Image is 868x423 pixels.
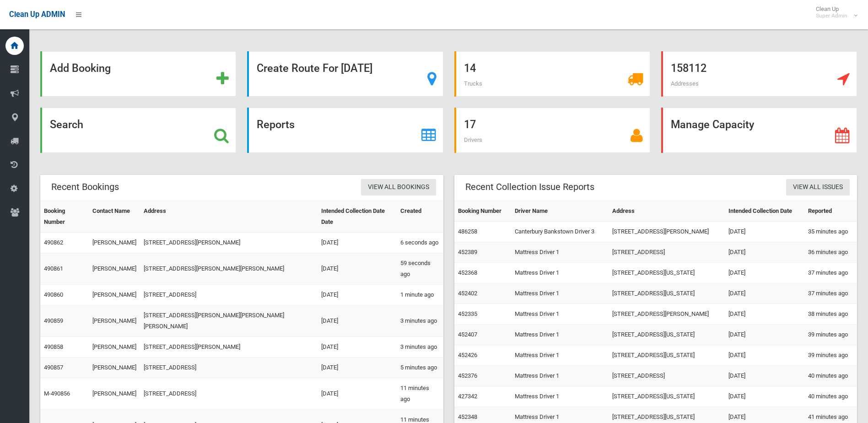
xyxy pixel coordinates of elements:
[786,179,850,196] a: View All Issues
[511,222,609,242] td: Canterbury Bankstown Driver 3
[725,263,804,283] td: [DATE]
[458,290,477,297] a: 452402
[725,201,804,222] th: Intended Collection Date
[458,310,477,317] a: 452335
[44,364,63,371] a: 490857
[511,283,609,304] td: Mattress Driver 1
[458,372,477,379] a: 452376
[725,366,804,386] td: [DATE]
[318,305,396,337] td: [DATE]
[725,386,804,407] td: [DATE]
[44,265,63,272] a: 490861
[609,201,725,222] th: Address
[454,51,650,97] a: 14 Trucks
[511,304,609,325] td: Mattress Driver 1
[464,62,476,75] strong: 14
[44,291,63,298] a: 490860
[609,386,725,407] td: [STREET_ADDRESS][US_STATE]
[661,51,857,97] a: 158112 Addresses
[318,378,396,410] td: [DATE]
[609,366,725,386] td: [STREET_ADDRESS]
[464,118,476,131] strong: 17
[609,222,725,242] td: [STREET_ADDRESS][PERSON_NAME]
[464,80,482,87] span: Trucks
[140,378,318,410] td: [STREET_ADDRESS]
[257,62,372,75] strong: Create Route For [DATE]
[511,386,609,407] td: Mattress Driver 1
[804,304,857,325] td: 38 minutes ago
[804,283,857,304] td: 37 minutes ago
[454,178,605,196] header: Recent Collection Issue Reports
[609,304,725,325] td: [STREET_ADDRESS][PERSON_NAME]
[725,242,804,263] td: [DATE]
[397,201,443,233] th: Created
[804,201,857,222] th: Reported
[89,285,140,305] td: [PERSON_NAME]
[511,366,609,386] td: Mattress Driver 1
[511,325,609,345] td: Mattress Driver 1
[40,178,130,196] header: Recent Bookings
[89,305,140,337] td: [PERSON_NAME]
[397,337,443,358] td: 3 minutes ago
[318,358,396,378] td: [DATE]
[458,331,477,338] a: 452407
[804,263,857,283] td: 37 minutes ago
[318,337,396,358] td: [DATE]
[816,12,847,19] small: Super Admin
[458,352,477,358] a: 452426
[397,233,443,253] td: 6 seconds ago
[140,337,318,358] td: [STREET_ADDRESS][PERSON_NAME]
[397,285,443,305] td: 1 minute ago
[511,263,609,283] td: Mattress Driver 1
[725,222,804,242] td: [DATE]
[140,201,318,233] th: Address
[671,80,699,87] span: Addresses
[804,325,857,345] td: 39 minutes ago
[609,263,725,283] td: [STREET_ADDRESS][US_STATE]
[397,378,443,410] td: 11 minutes ago
[140,305,318,337] td: [STREET_ADDRESS][PERSON_NAME][PERSON_NAME][PERSON_NAME]
[140,253,318,285] td: [STREET_ADDRESS][PERSON_NAME][PERSON_NAME]
[89,337,140,358] td: [PERSON_NAME]
[464,136,482,143] span: Drivers
[140,285,318,305] td: [STREET_ADDRESS]
[804,366,857,386] td: 40 minutes ago
[458,393,477,400] a: 427342
[661,108,857,153] a: Manage Capacity
[725,325,804,345] td: [DATE]
[89,233,140,253] td: [PERSON_NAME]
[89,358,140,378] td: [PERSON_NAME]
[511,345,609,366] td: Mattress Driver 1
[458,228,477,235] a: 486258
[140,233,318,253] td: [STREET_ADDRESS][PERSON_NAME]
[397,305,443,337] td: 3 minutes ago
[725,283,804,304] td: [DATE]
[89,201,140,233] th: Contact Name
[671,118,754,131] strong: Manage Capacity
[247,51,443,97] a: Create Route For [DATE]
[89,253,140,285] td: [PERSON_NAME]
[725,345,804,366] td: [DATE]
[397,253,443,285] td: 59 seconds ago
[318,285,396,305] td: [DATE]
[247,108,443,153] a: Reports
[89,378,140,410] td: [PERSON_NAME]
[140,358,318,378] td: [STREET_ADDRESS]
[458,249,477,255] a: 452389
[44,390,70,397] a: M-490856
[361,179,436,196] a: View All Bookings
[40,201,89,233] th: Booking Number
[725,304,804,325] td: [DATE]
[458,413,477,420] a: 452348
[44,343,63,350] a: 490858
[50,62,111,75] strong: Add Booking
[454,108,650,153] a: 17 Drivers
[609,283,725,304] td: [STREET_ADDRESS][US_STATE]
[458,269,477,276] a: 452368
[804,222,857,242] td: 35 minutes ago
[609,242,725,263] td: [STREET_ADDRESS]
[511,201,609,222] th: Driver Name
[454,201,511,222] th: Booking Number
[44,317,63,324] a: 490859
[318,253,396,285] td: [DATE]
